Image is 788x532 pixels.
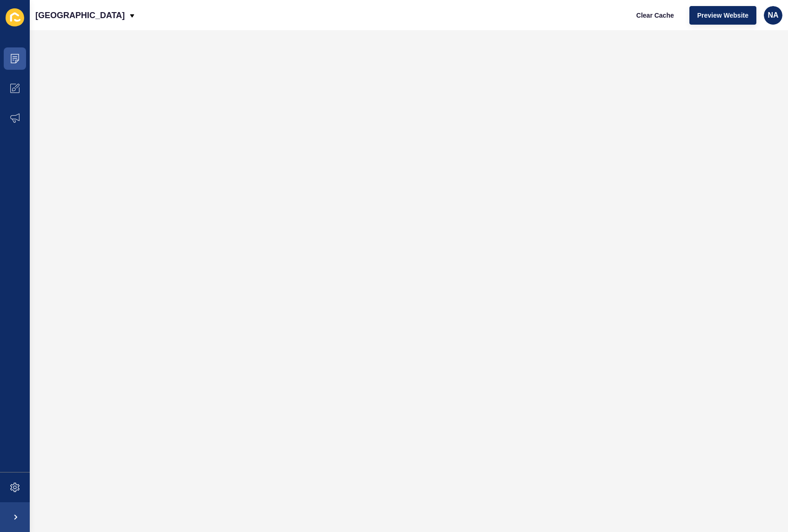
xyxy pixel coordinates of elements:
[30,30,788,532] iframe: To enrich screen reader interactions, please activate Accessibility in Grammarly extension settings
[35,4,125,27] p: [GEOGRAPHIC_DATA]
[689,6,756,25] button: Preview Website
[768,11,778,20] span: NA
[697,11,748,20] span: Preview Website
[628,6,682,25] button: Clear Cache
[636,11,674,20] span: Clear Cache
